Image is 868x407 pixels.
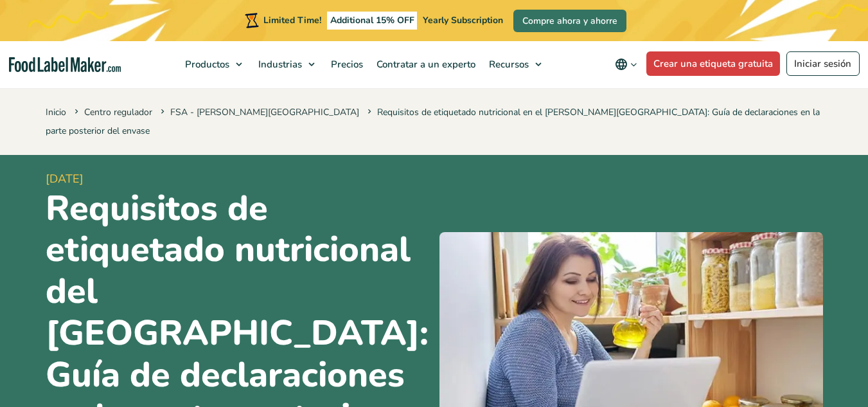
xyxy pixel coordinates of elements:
[485,58,530,71] span: Recursos
[263,14,321,26] span: Limited Time!
[46,106,66,118] a: Inicio
[646,51,781,76] a: Crear una etiqueta gratuita
[84,106,152,118] a: Centro regulador
[181,58,231,71] span: Productos
[373,58,477,71] span: Contratar a un experto
[513,10,626,32] a: Compre ahora y ahorre
[252,41,321,87] a: Industrias
[46,106,820,137] span: Requisitos de etiquetado nutricional en el [PERSON_NAME][GEOGRAPHIC_DATA]: Guía de declaraciones ...
[179,41,249,87] a: Productos
[254,58,303,71] span: Industrias
[327,58,364,71] span: Precios
[606,51,646,77] button: Change language
[786,51,860,76] a: Iniciar sesión
[483,41,548,87] a: Recursos
[370,41,479,87] a: Contratar a un experto
[170,106,359,118] a: FSA - [PERSON_NAME][GEOGRAPHIC_DATA]
[423,14,503,26] span: Yearly Subscription
[9,57,121,72] a: Food Label Maker homepage
[327,12,418,30] span: Additional 15% OFF
[324,41,367,87] a: Precios
[46,170,429,188] span: [DATE]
